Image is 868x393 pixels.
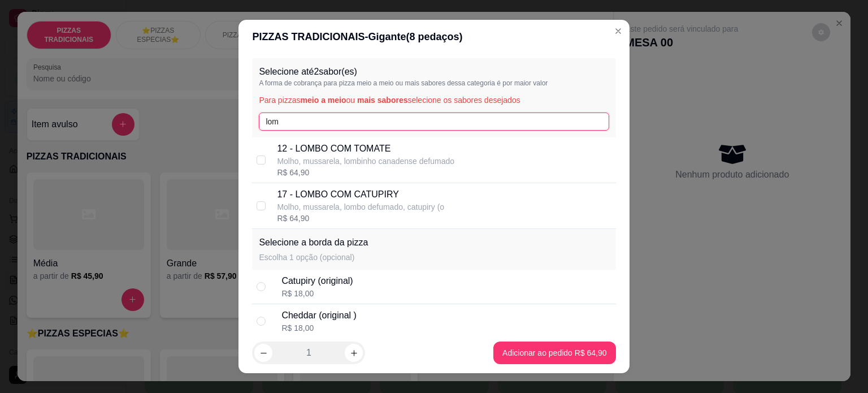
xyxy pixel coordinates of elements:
p: Para pizzas ou selecione os sabores desejados [259,94,609,106]
p: 1 [306,346,311,360]
div: R$ 64,90 [277,167,454,178]
div: Catupiry (original) [281,274,353,288]
span: mais sabores [357,96,408,105]
button: decrease-product-quantity [254,344,272,362]
div: R$ 18,00 [281,322,357,334]
p: Molho, mussarela, lombinho canadense defumado [277,156,454,167]
p: A forma de cobrança para pizza meio a meio ou mais sabores dessa categoria é por [259,79,609,88]
div: R$ 18,00 [281,288,353,299]
p: Selecione a borda da pizza [259,236,368,249]
button: increase-product-quantity [345,344,363,362]
p: Molho, mussarela, lombo defumado, catupiry (o [277,201,444,213]
span: meio a meio [301,96,346,105]
button: Close [609,22,627,40]
span: maior valor [514,79,548,87]
button: Adicionar ao pedido R$ 64,90 [493,342,615,364]
p: Escolha 1 opção (opcional) [259,252,368,263]
div: Cheddar (original ) [281,309,357,322]
div: R$ 64,90 [277,213,444,224]
p: 12 - LOMBO COM TOMATE [277,142,454,156]
p: 17 - LOMBO COM CATUPIRY [277,188,444,201]
div: PIZZAS TRADICIONAIS - Gigante ( 8 pedaços) [252,29,615,45]
p: Selecione até 2 sabor(es) [259,65,609,79]
input: Pesquise pelo nome do sabor [259,113,609,131]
